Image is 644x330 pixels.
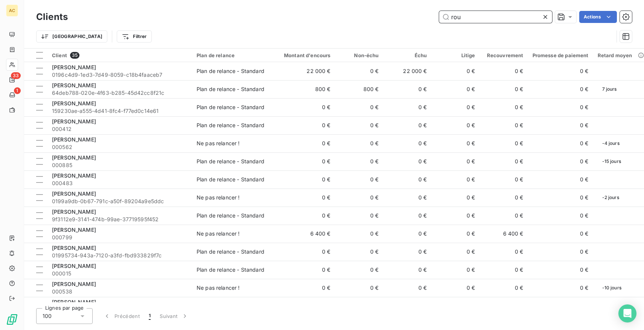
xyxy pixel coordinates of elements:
[335,134,383,152] td: 0 €
[197,212,264,219] div: Plan de relance - Standard
[480,98,528,116] td: 0 €
[270,80,335,98] td: 800 €
[197,85,264,93] div: Plan de relance - Standard
[197,284,240,292] div: Ne pas relancer !
[335,152,383,170] td: 0 €
[335,279,383,297] td: 0 €
[335,62,383,80] td: 0 €
[335,170,383,189] td: 0 €
[275,52,331,58] div: Montant d'encours
[149,312,151,320] span: 1
[383,207,432,225] td: 0 €
[52,100,96,106] span: [PERSON_NAME]
[52,281,96,287] span: [PERSON_NAME]
[598,300,627,312] span: -28 jours
[335,243,383,261] td: 0 €
[335,225,383,243] td: 0 €
[439,11,552,23] input: Rechercher
[6,313,18,325] img: Logo LeanPay
[383,243,432,261] td: 0 €
[52,216,188,223] span: 9f3112e9-3141-474b-99ae-37719595f452
[480,134,528,152] td: 0 €
[335,207,383,225] td: 0 €
[270,189,335,207] td: 0 €
[197,266,264,274] div: Plan de relance - Standard
[52,172,96,179] span: [PERSON_NAME]
[155,308,193,324] button: Suivant
[270,62,335,80] td: 22 000 €
[618,304,636,322] div: Open Intercom Messenger
[52,270,188,277] span: 000015
[383,98,432,116] td: 0 €
[533,52,589,58] div: Promesse de paiement
[528,80,593,98] td: 0 €
[52,227,96,233] span: [PERSON_NAME]
[197,140,240,147] div: Ne pas relancer !
[432,98,480,116] td: 0 €
[52,143,188,151] span: 000562
[383,134,432,152] td: 0 €
[432,80,480,98] td: 0 €
[270,98,335,116] td: 0 €
[52,245,96,251] span: [PERSON_NAME]
[270,279,335,297] td: 0 €
[270,243,335,261] td: 0 €
[270,152,335,170] td: 0 €
[480,279,528,297] td: 0 €
[528,170,593,189] td: 0 €
[197,103,264,111] div: Plan de relance - Standard
[335,98,383,116] td: 0 €
[432,279,480,297] td: 0 €
[432,207,480,225] td: 0 €
[436,52,475,58] div: Litige
[270,116,335,134] td: 0 €
[383,189,432,207] td: 0 €
[197,52,266,58] div: Plan de relance
[528,297,593,315] td: 0 €
[52,52,67,58] span: Client
[270,225,335,243] td: 6 400 €
[480,80,528,98] td: 0 €
[335,297,383,315] td: 0 €
[52,82,96,88] span: [PERSON_NAME]
[480,243,528,261] td: 0 €
[270,297,335,315] td: 0 €
[340,52,379,58] div: Non-échu
[528,243,593,261] td: 0 €
[598,84,621,95] span: 7 jours
[52,252,188,259] span: 01995734-943a-7120-a3fd-fbd933829f7c
[14,87,21,94] span: 1
[432,297,480,315] td: 0 €
[52,107,188,115] span: 159230ae-a555-4d41-8fc4-f77ed0c14e61
[598,52,641,58] div: Retard moyen
[144,308,155,324] button: 1
[197,158,264,165] div: Plan de relance - Standard
[432,225,480,243] td: 0 €
[335,261,383,279] td: 0 €
[432,243,480,261] td: 0 €
[528,189,593,207] td: 0 €
[270,134,335,152] td: 0 €
[197,230,240,237] div: Ne pas relancer !
[52,89,188,97] span: 64deb788-020e-4f63-b285-45d42cc8f21c
[598,192,624,203] span: -2 jours
[52,190,96,197] span: [PERSON_NAME]
[335,80,383,98] td: 800 €
[383,170,432,189] td: 0 €
[432,62,480,80] td: 0 €
[480,297,528,315] td: 0 €
[383,297,432,315] td: 0 €
[432,152,480,170] td: 0 €
[528,116,593,134] td: 0 €
[528,134,593,152] td: 0 €
[598,282,626,294] span: -10 jours
[432,116,480,134] td: 0 €
[52,299,96,305] span: [PERSON_NAME]
[480,62,528,80] td: 0 €
[270,170,335,189] td: 0 €
[383,279,432,297] td: 0 €
[480,170,528,189] td: 0 €
[197,67,264,75] div: Plan de relance - Standard
[528,98,593,116] td: 0 €
[36,30,107,43] button: [GEOGRAPHIC_DATA]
